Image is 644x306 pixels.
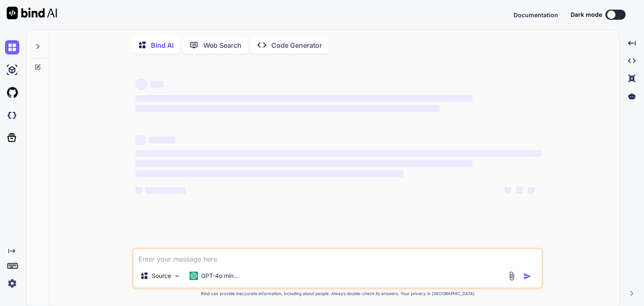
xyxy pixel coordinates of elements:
span: ‌ [145,187,186,194]
img: Bind AI [7,7,57,19]
span: ‌ [135,135,145,145]
p: Bind AI [151,40,174,50]
img: darkCloudIdeIcon [5,108,19,122]
span: ‌ [151,81,164,88]
img: icon [523,272,532,280]
p: Source [152,272,171,280]
img: settings [5,276,19,290]
img: Pick Models [174,272,181,280]
span: ‌ [135,150,541,157]
span: ‌ [135,78,147,90]
span: ‌ [149,137,176,143]
span: ‌ [135,187,142,194]
img: chat [5,40,19,54]
span: ‌ [135,105,440,112]
img: ai-studio [5,63,19,77]
span: ‌ [504,187,511,194]
button: Documentation [514,10,558,19]
span: ‌ [135,160,472,167]
span: ‌ [516,187,523,194]
p: Bind can provide inaccurate information, including about people. Always double-check its answers.... [132,290,543,297]
p: Code Generator [271,40,322,50]
p: GPT-4o min.. [201,272,237,280]
span: ‌ [528,187,535,194]
span: ‌ [135,95,472,102]
p: Web Search [203,40,241,50]
span: Dark mode [571,10,602,19]
span: ‌ [135,170,403,177]
span: Documentation [514,11,558,18]
img: GPT-4o mini [190,272,198,280]
img: attachment [507,271,517,281]
img: githubLight [5,86,19,100]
